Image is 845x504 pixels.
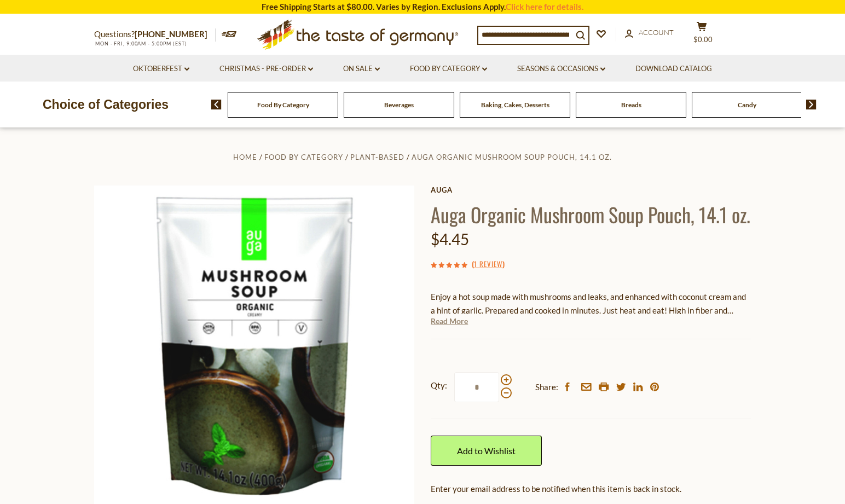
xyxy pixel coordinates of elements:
[517,63,605,75] a: Seasons & Occasions
[94,40,187,47] span: MON - FRI, 9:00AM - 5:00PM (EST)
[431,436,542,466] a: Add to Wishlist
[621,101,641,109] a: Breads
[693,35,713,44] span: $0.00
[211,100,222,109] img: previous arrow
[806,100,817,109] img: next arrow
[431,379,447,392] strong: Qty:
[343,63,380,75] a: On Sale
[639,28,674,37] span: Account
[431,290,751,317] p: Enjoy a hot soup made with mushrooms and leaks, and enhanced with coconut cream and a hint of gar...
[738,101,756,109] a: Candy
[350,153,404,161] a: Plant-Based
[410,63,487,75] a: Food By Category
[233,153,257,161] a: Home
[472,258,505,269] span: ( )
[133,63,189,75] a: Oktoberfest
[135,29,207,39] a: [PHONE_NUMBER]
[431,202,751,227] h1: Auga Organic Mushroom Soup Pouch, 14.1 oz.
[219,63,313,75] a: Christmas - PRE-ORDER
[412,153,612,161] a: Auga Organic Mushroom Soup Pouch, 14.1 oz.
[431,316,468,327] a: Read More
[264,153,343,161] a: Food By Category
[431,230,469,248] span: $4.45
[685,21,718,49] button: $0.00
[454,372,499,402] input: Qty:
[431,482,751,496] div: Enter your email address to be notified when this item is back in stock.
[474,258,502,270] a: 1 Review
[635,63,712,75] a: Download Catalog
[94,27,216,42] p: Questions?
[506,2,583,11] a: Click here for details.
[384,101,414,109] a: Beverages
[257,101,309,109] a: Food By Category
[481,101,549,109] a: Baking, Cakes, Desserts
[535,380,558,394] span: Share:
[625,27,674,39] a: Account
[431,186,751,194] a: Auga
